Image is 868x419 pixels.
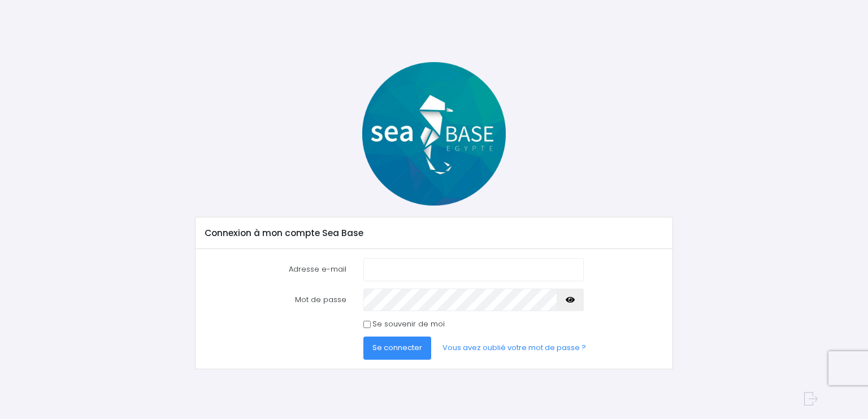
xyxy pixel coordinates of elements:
a: Vous avez oublié votre mot de passe ? [433,337,595,359]
label: Mot de passe [197,289,355,311]
label: Se souvenir de moi [372,318,445,330]
label: Adresse e-mail [197,258,355,281]
span: Se connecter [372,342,422,353]
div: Connexion à mon compte Sea Base [196,217,672,249]
button: Se connecter [363,337,431,359]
